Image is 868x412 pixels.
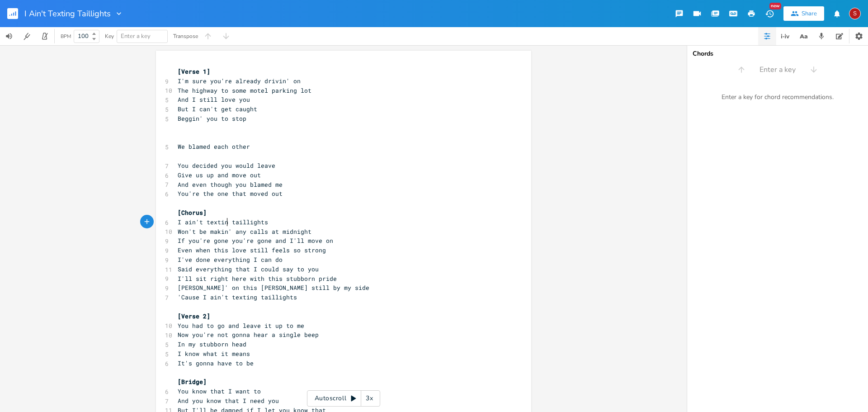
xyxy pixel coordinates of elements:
div: Share [802,9,817,18]
span: I'm sure you're already drivin' on [178,77,301,85]
span: Now you're not gonna hear a single beep [178,331,319,339]
div: Key [105,33,114,39]
span: Said everything that I could say to you [178,265,319,273]
button: Share [783,6,824,21]
span: If you're gone you're gone and I'll move on [178,237,333,245]
span: I've done everything I can do [178,256,283,264]
span: And I still love you [178,95,250,104]
span: It's gonna have to be [178,359,254,367]
span: 'Cause I ain't texting taillights [178,293,297,301]
div: BPM [61,34,71,39]
span: The highway to some motel parking lot [178,86,311,95]
span: You know that I want to [178,387,261,395]
button: New [760,5,778,22]
span: Even when this love still feels so strong [178,246,326,254]
span: I'll sit right here with this stubborn pride [178,275,337,283]
span: And you know that I need you [178,397,279,405]
div: Enter a key for chord recommendations. [687,88,868,107]
span: In my stubborn head [178,340,246,348]
span: You're the one that moved out [178,189,283,198]
span: [PERSON_NAME]' on this [PERSON_NAME] still by my side [178,284,369,292]
span: [Chorus] [178,208,207,217]
span: Enter a key [121,32,151,40]
span: Beggin' you to stop [178,114,246,123]
span: I Ain't Texting Taillights [24,9,111,18]
span: You had to go and leave it up to me [178,322,304,330]
div: 3x [361,390,377,407]
span: Give us up and move out [178,171,261,179]
span: [Verse 2] [178,312,210,320]
span: Enter a key [759,65,796,75]
div: Chords [693,51,863,57]
span: And even though you blamed me [178,180,283,189]
div: Scott Owen [849,8,861,19]
span: But I can't get caught [178,105,257,113]
span: [Bridge] [178,378,207,386]
span: You decided you would leave [178,161,275,170]
div: Autoscroll [307,390,380,407]
div: Transpose [173,33,198,39]
span: Won't be makin' any calls at midnight [178,227,311,236]
span: [Verse 1] [178,67,210,76]
button: S [849,3,861,24]
span: I ain't textin taillights [178,218,268,226]
span: I know what it means [178,350,250,358]
div: New [769,3,781,9]
span: We blamed each other [178,142,250,151]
